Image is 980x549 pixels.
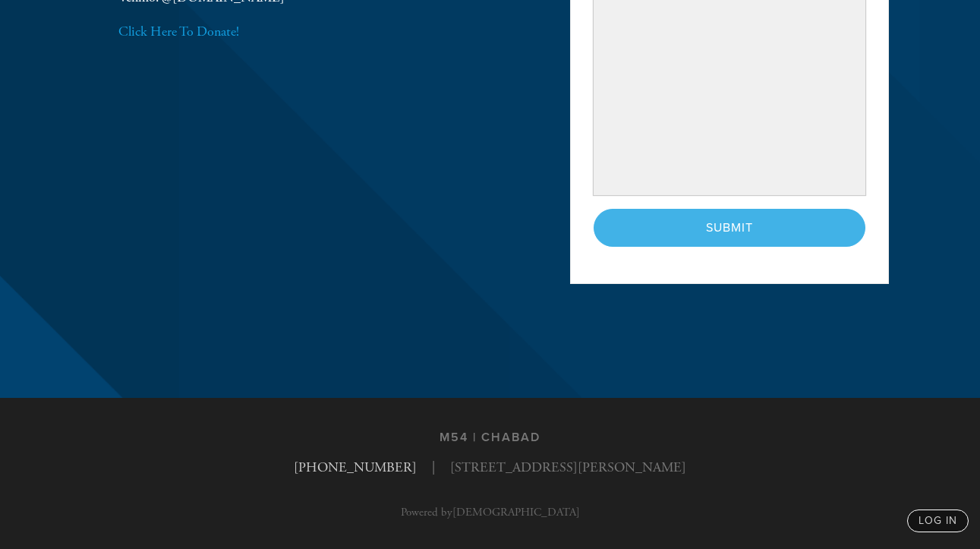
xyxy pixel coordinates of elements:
[294,459,417,476] a: [PHONE_NUMBER]
[118,23,239,40] a: Click Here To Donate!
[907,510,969,532] a: log in
[401,506,580,518] p: Powered by
[432,457,435,478] span: |
[440,431,540,445] h3: M54 | Chabad
[450,457,686,478] span: [STREET_ADDRESS][PERSON_NAME]
[452,505,580,519] a: [DEMOGRAPHIC_DATA]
